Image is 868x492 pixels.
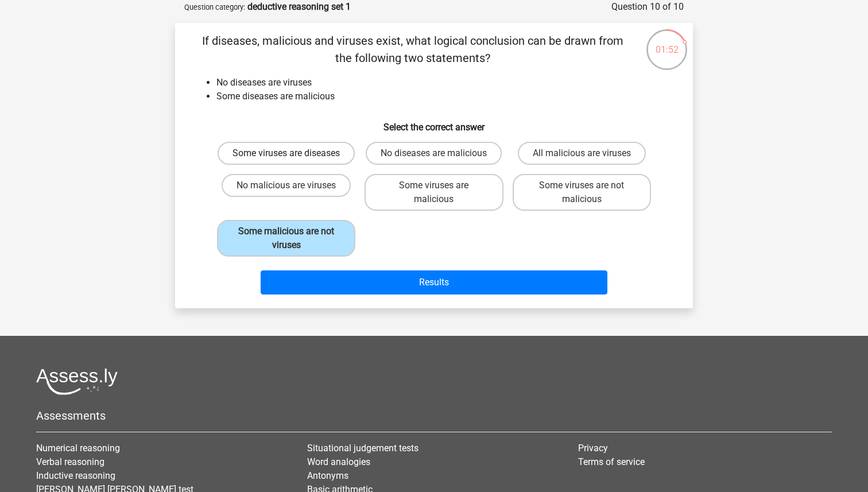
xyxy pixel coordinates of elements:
label: Some malicious are not viruses [217,220,355,257]
label: All malicious are viruses [518,142,646,165]
label: Some viruses are diseases [218,142,355,165]
strong: deductive reasoning set 1 [247,1,351,12]
label: Some viruses are malicious [365,174,503,211]
a: Numerical reasoning [36,443,120,454]
a: Privacy [578,443,608,454]
a: Antonyms [307,470,348,481]
button: Results [261,270,608,295]
p: If diseases, malicious and viruses exist, what logical conclusion can be drawn from the following... [193,32,631,67]
a: Inductive reasoning [36,470,115,481]
label: No diseases are malicious [366,142,502,165]
a: Situational judgement tests [307,443,418,454]
small: Question category: [184,3,245,11]
label: No malicious are viruses [222,174,351,197]
li: Some diseases are malicious [216,90,675,103]
img: Assessly logo [36,368,118,395]
a: Terms of service [578,456,645,467]
a: Word analogies [307,456,370,467]
label: Some viruses are not malicious [513,174,651,211]
h5: Assessments [36,409,832,423]
li: No diseases are viruses [216,76,675,90]
div: 01:52 [645,28,688,57]
h6: Select the correct answer [193,113,675,133]
a: Verbal reasoning [36,456,104,467]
